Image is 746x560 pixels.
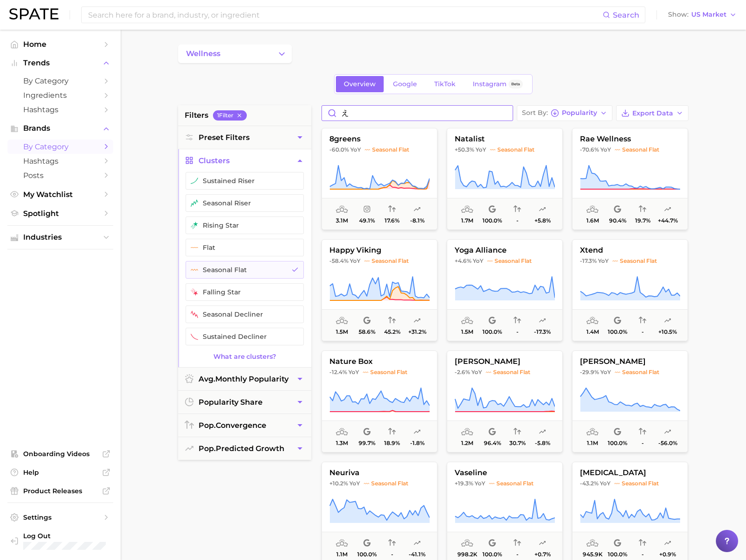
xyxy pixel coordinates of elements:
span: 58.6% [359,329,375,335]
abbr: average [199,375,215,383]
img: SPATE [9,8,58,19]
button: seasonal riser [186,194,304,212]
span: YoY [471,369,482,376]
span: average monthly popularity: Medium Popularity [336,426,348,438]
span: YoY [600,146,611,153]
span: average monthly popularity: Medium Popularity [586,204,598,215]
span: YoY [598,257,609,265]
span: seasonal flat [615,369,659,376]
span: Sort By [522,110,548,115]
span: Google [393,80,417,88]
span: Hashtags [23,157,97,165]
a: Hashtags [7,102,113,117]
span: popularity share: Google [614,426,621,438]
span: popularity share: Google [489,204,496,215]
span: neuriva [322,469,437,477]
button: ShowUS Market [666,9,739,21]
span: average monthly popularity: Medium Popularity [461,538,473,549]
span: Spotlight [23,209,97,218]
span: average monthly popularity: Medium Popularity [461,426,473,438]
span: YoY [350,146,361,153]
span: - [516,217,519,224]
span: seasonal flat [364,257,409,265]
span: +50.3% [455,146,474,153]
a: TikTok [426,76,463,92]
span: Hashtags [23,105,97,114]
button: falling star [186,283,304,301]
img: seasonal flat [486,369,491,375]
button: rae wellness-70.6% YoYseasonal flatseasonal flat1.6m90.4%19.7%+44.7% [572,128,688,230]
button: sustained riser [186,172,304,190]
span: popularity share: Google [363,426,371,438]
button: Clusters [178,149,311,172]
span: average monthly popularity: Medium Popularity [461,204,473,215]
span: 1.1m [587,440,598,446]
button: sustained decliner [186,328,304,345]
span: popularity predicted growth: Very Unlikely [413,204,421,215]
span: -41.1% [409,551,425,558]
span: 100.0% [357,551,377,558]
a: What are clusters? [178,353,311,361]
span: Ingredients [23,91,97,100]
span: convergence [199,421,266,430]
img: seasonal decliner [191,311,198,318]
a: Home [7,37,113,51]
span: Settings [23,513,97,522]
span: 100.0% [482,551,502,558]
span: 17.6% [385,217,399,224]
span: Search [613,11,639,19]
span: vaseline [447,469,562,477]
span: Onboarding Videos [23,450,97,458]
span: Export Data [632,109,673,117]
span: seasonal flat [490,146,534,153]
span: popularity convergence: Very Low Convergence [388,426,396,438]
span: +31.2% [408,329,426,335]
button: Sort ByPopularity [517,105,612,121]
span: popularity predicted growth: Uncertain [539,538,546,549]
button: Industries [7,230,113,244]
span: -5.8% [535,440,550,446]
img: seasonal flat [615,147,620,153]
abbr: popularity index [199,421,216,430]
span: - [642,329,644,335]
button: Trends [7,56,113,70]
img: seasonal flat [612,258,618,264]
a: InstagramBeta [465,76,531,92]
img: seasonal flat [363,369,368,375]
span: seasonal flat [486,369,530,376]
span: -17.3% [580,257,597,264]
span: -56.0% [658,440,677,446]
span: seasonal flat [615,146,659,153]
span: seasonal flat [363,369,407,376]
span: seasonal flat [614,480,659,487]
span: popularity convergence: Low Convergence [514,426,521,438]
img: seasonal flat [489,481,495,486]
span: - [642,551,644,558]
span: US Market [691,12,727,17]
span: popularity convergence: Very Low Convergence [388,204,396,215]
span: by Category [23,76,97,85]
button: Change Category [178,45,292,63]
span: -29.9% [580,369,599,375]
img: rising star [191,222,198,229]
span: My Watchlist [23,190,97,199]
span: - [642,440,644,446]
button: flat [186,239,304,256]
img: seasonal riser [191,199,198,207]
span: -17.3% [534,329,551,335]
span: +4.6% [455,257,471,264]
span: YoY [349,480,360,487]
img: seasonal flat [191,266,198,274]
span: +19.3% [455,480,473,487]
span: average monthly popularity: Medium Popularity [586,426,598,438]
span: 99.7% [359,440,375,446]
span: 30.7% [509,440,526,446]
a: Product Releases [7,484,113,498]
button: happy viking-58.4% YoYseasonal flatseasonal flat1.5m58.6%45.2%+31.2% [322,239,437,341]
span: nature box [322,357,437,366]
span: [PERSON_NAME] [447,357,562,366]
span: popularity convergence: Very Low Convergence [639,204,646,215]
span: -58.4% [329,257,348,264]
span: 100.0% [482,329,502,335]
span: Brands [23,124,97,133]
